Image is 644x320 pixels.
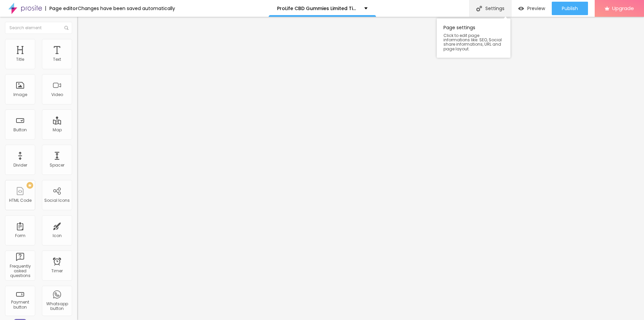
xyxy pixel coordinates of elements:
input: Search element [5,22,72,34]
div: Payment button [7,300,33,310]
span: Click to edit page informations like: SEO, Social share informations, URL and page layout. [443,33,504,51]
iframe: Editor [77,17,644,320]
div: Button [13,128,27,132]
div: Whatsapp button [44,302,70,311]
img: Icone [476,6,482,11]
div: Icon [53,233,62,238]
div: Divider [13,163,27,168]
button: Publish [552,2,588,15]
div: Page settings [437,18,511,58]
img: Icone [64,26,68,30]
div: Changes have been saved automatically [78,6,175,11]
div: Video [51,92,63,97]
p: ProLife CBD Gummies Limited Time Sale! [277,6,359,11]
span: Upgrade [612,5,634,11]
div: Map [53,128,62,132]
button: Preview [512,2,552,15]
div: Title [16,57,24,62]
img: view-1.svg [518,6,524,11]
div: Frequently asked questions [7,264,33,278]
div: Image [13,92,27,97]
span: Preview [527,6,545,11]
div: Page editor [45,6,78,11]
div: Social Icons [44,198,70,203]
div: Form [15,233,25,238]
div: Timer [51,269,63,273]
span: Publish [562,6,578,11]
div: Spacer [50,163,64,168]
div: HTML Code [9,198,32,203]
div: Text [53,57,61,62]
